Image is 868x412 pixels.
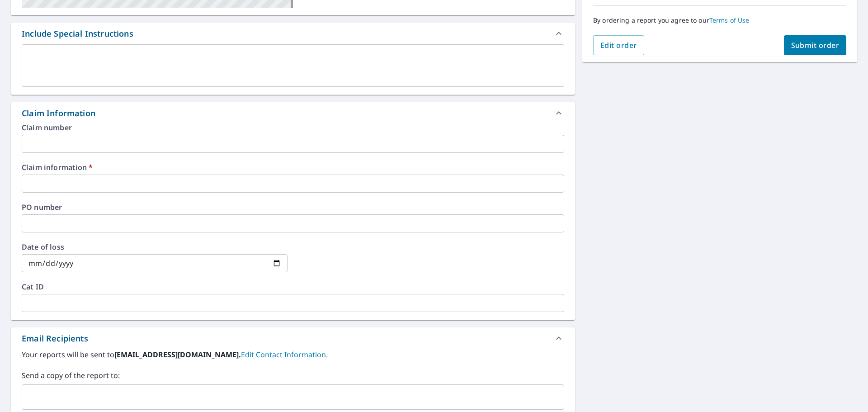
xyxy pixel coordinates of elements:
a: Terms of Use [709,16,750,24]
div: Include Special Instructions [11,23,575,44]
label: Send a copy of the report to: [22,370,564,381]
p: By ordering a report you agree to our [593,16,846,24]
div: Email Recipients [22,332,88,345]
span: Edit order [600,40,637,50]
label: Your reports will be sent to [22,349,564,360]
span: Submit order [791,40,840,50]
div: Claim Information [22,107,95,119]
div: Include Special Instructions [22,28,133,40]
label: Date of loss [22,243,288,251]
button: Submit order [784,35,847,55]
label: Claim number [22,124,564,131]
b: [EMAIL_ADDRESS][DOMAIN_NAME]. [114,350,241,360]
label: Claim information [22,164,564,171]
label: Cat ID [22,283,564,290]
div: Claim Information [11,102,575,124]
div: Email Recipients [11,327,575,349]
a: EditContactInfo [241,350,328,360]
label: PO number [22,204,564,211]
button: Edit order [593,35,644,55]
